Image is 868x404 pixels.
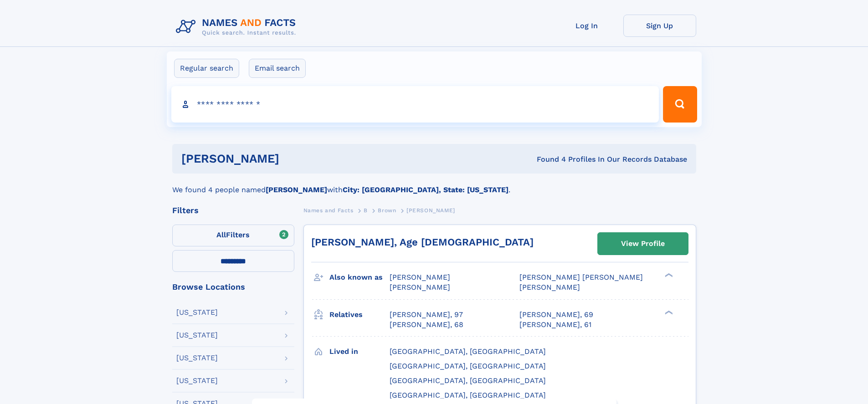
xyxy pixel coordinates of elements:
[172,206,294,215] div: Filters
[519,320,591,330] a: [PERSON_NAME], 61
[390,310,463,320] a: [PERSON_NAME], 97
[390,362,546,370] span: [GEOGRAPHIC_DATA], [GEOGRAPHIC_DATA]
[663,272,673,278] div: ❯
[390,273,450,281] span: [PERSON_NAME]
[303,205,354,216] a: Names and Facts
[329,270,390,285] h3: Also known as
[266,185,327,194] b: [PERSON_NAME]
[176,309,218,316] div: [US_STATE]
[176,377,218,384] div: [US_STATE]
[172,15,303,39] img: Logo Names and Facts
[390,283,450,291] span: [PERSON_NAME]
[621,233,665,254] div: View Profile
[171,86,659,123] input: search input
[216,230,226,239] span: All
[390,320,463,330] a: [PERSON_NAME], 68
[519,283,580,291] span: [PERSON_NAME]
[249,59,306,78] label: Email search
[519,273,643,281] span: [PERSON_NAME] [PERSON_NAME]
[550,15,623,37] a: Log In
[176,354,218,362] div: [US_STATE]
[623,15,696,37] a: Sign Up
[663,309,673,315] div: ❯
[329,307,390,322] h3: Relatives
[408,154,687,164] div: Found 4 Profiles In Our Records Database
[390,376,546,385] span: [GEOGRAPHIC_DATA], [GEOGRAPHIC_DATA]
[311,236,534,248] a: [PERSON_NAME], Age [DEMOGRAPHIC_DATA]
[172,283,294,291] div: Browse Locations
[181,153,408,164] h1: [PERSON_NAME]
[174,59,239,78] label: Regular search
[364,207,368,214] span: B
[329,344,390,359] h3: Lived in
[172,225,294,246] label: Filters
[343,185,508,194] b: City: [GEOGRAPHIC_DATA], State: [US_STATE]
[519,310,593,320] a: [PERSON_NAME], 69
[378,205,396,216] a: Brown
[172,174,696,195] div: We found 4 people named with .
[378,207,396,214] span: Brown
[176,332,218,339] div: [US_STATE]
[364,205,368,216] a: B
[406,207,455,214] span: [PERSON_NAME]
[598,233,688,255] a: View Profile
[390,391,546,399] span: [GEOGRAPHIC_DATA], [GEOGRAPHIC_DATA]
[390,347,546,356] span: [GEOGRAPHIC_DATA], [GEOGRAPHIC_DATA]
[663,86,697,123] button: Search Button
